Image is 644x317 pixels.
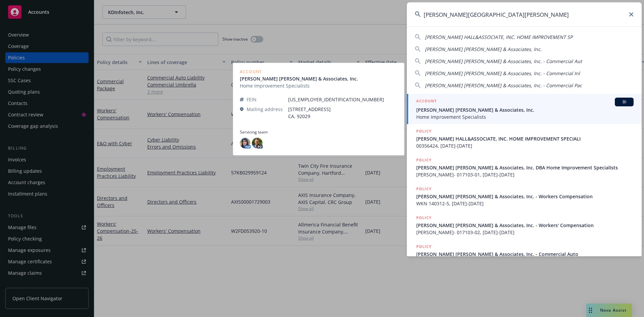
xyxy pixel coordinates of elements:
[416,186,432,192] h5: POLICY
[425,70,580,76] span: [PERSON_NAME] [PERSON_NAME] & Associates, Inc. - Commercial Inl
[416,251,634,258] span: [PERSON_NAME] [PERSON_NAME] & Associates, Inc. - Commercial Auto
[618,99,631,105] span: BI
[407,211,642,240] a: POLICY[PERSON_NAME] [PERSON_NAME] & Associates, Inc. - Workers' Compensation[PERSON_NAME]- 017103...
[416,229,634,236] span: [PERSON_NAME]- 017103-02, [DATE]-[DATE]
[416,243,432,250] h5: POLICY
[416,135,634,142] span: [PERSON_NAME] HALL&ASSOCIATE, INC. HOME IMPROVEMENT SPECIALI
[407,153,642,182] a: POLICY[PERSON_NAME] [PERSON_NAME] & Associates, Inc. DBA Home Improvement Specialists[PERSON_NAME...
[416,106,634,113] span: [PERSON_NAME] [PERSON_NAME] & Associates, Inc.
[416,200,634,207] span: WKN 140312-5, [DATE]-[DATE]
[416,113,634,120] span: Home Improvement Specialists
[416,98,437,106] h5: ACCOUNT
[407,2,642,27] input: Search...
[416,164,634,171] span: [PERSON_NAME] [PERSON_NAME] & Associates, Inc. DBA Home Improvement Specialists
[416,214,432,221] h5: POLICY
[407,94,642,124] a: ACCOUNTBI[PERSON_NAME] [PERSON_NAME] & Associates, Inc.Home Improvement Specialists
[416,171,634,178] span: [PERSON_NAME]- 017103-01, [DATE]-[DATE]
[416,157,432,163] h5: POLICY
[416,128,432,135] h5: POLICY
[416,222,634,229] span: [PERSON_NAME] [PERSON_NAME] & Associates, Inc. - Workers' Compensation
[416,142,634,149] span: 00356424, [DATE]-[DATE]
[425,34,573,40] span: [PERSON_NAME] HALL&ASSOCIATE, INC. HOME IMPROVEMENT SP
[407,240,642,268] a: POLICY[PERSON_NAME] [PERSON_NAME] & Associates, Inc. - Commercial Auto
[407,124,642,153] a: POLICY[PERSON_NAME] HALL&ASSOCIATE, INC. HOME IMPROVEMENT SPECIALI00356424, [DATE]-[DATE]
[416,193,634,200] span: [PERSON_NAME] [PERSON_NAME] & Associates, Inc. - Workers Compensation
[407,182,642,211] a: POLICY[PERSON_NAME] [PERSON_NAME] & Associates, Inc. - Workers CompensationWKN 140312-5, [DATE]-[...
[425,82,582,89] span: [PERSON_NAME] [PERSON_NAME] & Associates, Inc. - Commercial Pac
[425,46,542,52] span: [PERSON_NAME] [PERSON_NAME] & Associates, Inc.
[425,58,582,64] span: [PERSON_NAME] [PERSON_NAME] & Associates, Inc. - Commercial Aut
